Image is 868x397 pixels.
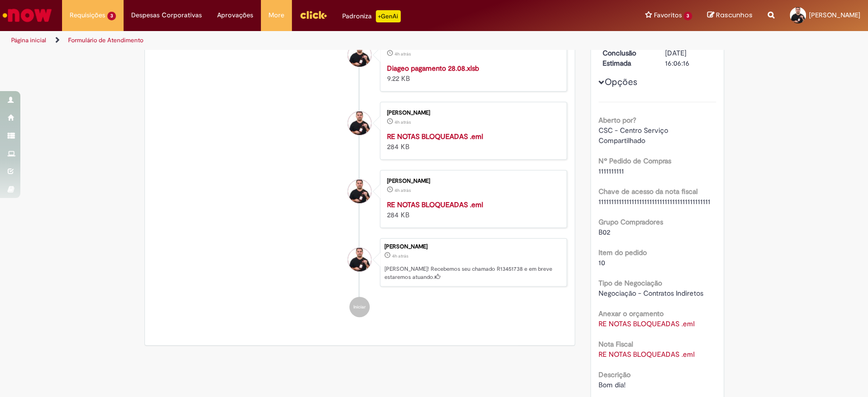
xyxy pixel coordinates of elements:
[598,187,698,196] b: Chave de acesso da nota fiscal
[8,31,571,50] ul: Trilhas de página
[392,253,408,259] time: 27/08/2025 11:06:11
[217,10,253,20] span: Aprovações
[395,119,411,125] span: 4h atrás
[1,5,53,25] img: ServiceNow
[387,64,479,73] a: Diageo pagamento 28.08.xlsb
[153,23,567,328] ul: Histórico de tíquete
[384,265,561,281] p: [PERSON_NAME]! Recebemos seu chamado R13451738 e em breve estaremos atuando.
[598,258,605,267] span: 10
[268,10,284,20] span: More
[395,51,411,57] time: 27/08/2025 11:06:02
[598,248,647,257] b: Item do pedido
[598,166,624,176] span: 1111111111
[707,11,753,20] a: Rascunhos
[598,116,636,125] b: Aberto por?
[598,217,663,226] b: Grupo Compradores
[387,110,556,116] div: [PERSON_NAME]
[809,11,860,19] span: [PERSON_NAME]
[716,10,753,20] span: Rascunhos
[342,10,401,22] div: Padroniza
[395,187,411,193] span: 4h atrás
[387,132,483,141] a: RE NOTAS BLOQUEADAS .eml
[387,131,556,152] div: 284 KB
[300,7,327,22] img: click_logo_yellow_360x200.png
[598,126,670,145] span: CSC - Centro Serviço Compartilhado
[153,238,567,287] li: Renato Aparecido De Assis Barbosa De Oliveira
[595,48,657,68] dt: Conclusão Estimada
[387,200,483,209] a: RE NOTAS BLOQUEADAS .eml
[392,253,408,259] span: 4h atrás
[348,180,371,203] div: Renato Aparecido De Assis Barbosa De Oliveira
[70,10,105,20] span: Requisições
[395,119,411,125] time: 27/08/2025 11:05:05
[348,111,371,135] div: Renato Aparecido De Assis Barbosa De Oliveira
[348,248,371,271] div: Renato Aparecido De Assis Barbosa De Oliveira
[387,63,556,83] div: 9.22 KB
[665,48,712,68] div: [DATE] 16:06:16
[131,10,202,20] span: Despesas Corporativas
[598,278,662,288] b: Tipo de Negociação
[376,10,401,22] p: +GenAi
[598,339,633,349] b: Nota Fiscal
[387,178,556,184] div: [PERSON_NAME]
[598,350,695,359] a: Download de RE NOTAS BLOQUEADAS .eml
[107,12,116,20] span: 3
[598,309,664,318] b: Anexar o orçamento
[598,370,631,379] b: Descrição
[683,12,692,20] span: 3
[11,36,46,44] a: Página inicial
[598,228,610,237] span: B02
[395,51,411,57] span: 4h atrás
[598,319,695,328] a: Download de RE NOTAS BLOQUEADAS .eml
[598,156,671,165] b: Nº Pedido de Compras
[68,36,143,44] a: Formulário de Atendimento
[384,244,561,250] div: [PERSON_NAME]
[653,10,681,20] span: Favoritos
[395,187,411,193] time: 27/08/2025 11:04:58
[348,43,371,67] div: Renato Aparecido De Assis Barbosa De Oliveira
[387,200,556,220] div: 284 KB
[598,197,710,206] span: 11111111111111111111111111111111111111111111
[598,289,703,298] span: Negociação - Contratos Indiretos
